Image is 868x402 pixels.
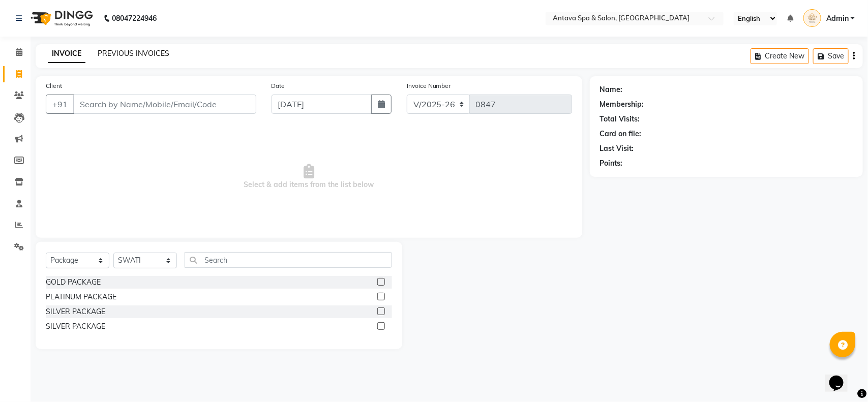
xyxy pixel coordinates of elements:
label: Date [272,81,285,90]
div: SILVER PACKAGE [46,321,105,332]
div: Last Visit: [600,143,634,154]
div: Card on file: [600,129,642,139]
div: GOLD PACKAGE [46,277,101,288]
div: Points: [600,158,623,169]
span: Select & add items from the list below [46,126,572,228]
input: Search by Name/Mobile/Email/Code [73,95,256,114]
img: Admin [803,9,821,27]
b: 08047224946 [112,4,157,33]
span: Admin [826,13,849,24]
div: SILVER PACKAGE [46,306,105,317]
input: Search [185,252,392,268]
label: Invoice Number [407,81,451,90]
iframe: chat widget [825,361,858,392]
a: PREVIOUS INVOICES [98,49,169,58]
button: +91 [46,95,74,114]
button: Create New [751,48,809,64]
div: PLATINUM PACKAGE [46,292,116,302]
a: INVOICE [48,45,85,63]
div: Total Visits: [600,114,640,125]
img: logo [26,4,96,33]
div: Name: [600,84,623,95]
label: Client [46,81,62,90]
div: Membership: [600,99,644,110]
button: Save [813,48,849,64]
